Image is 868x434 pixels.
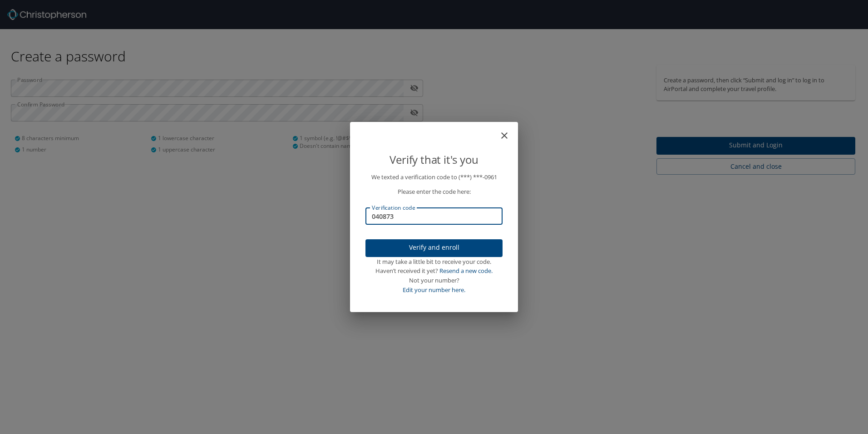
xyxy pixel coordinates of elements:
span: Verify and enroll [373,242,495,253]
a: Resend a new code. [439,267,493,275]
div: Haven’t received it yet? [365,266,503,276]
button: close [503,126,514,136]
button: Verify and enroll [365,239,503,257]
div: Not your number? [365,276,503,285]
p: Please enter the code here: [365,187,503,197]
p: Verify that it's you [365,151,503,168]
div: It may take a little bit to receive your code. [365,257,503,267]
p: We texted a verification code to (***) ***- 0961 [365,172,503,182]
a: Edit your number here. [403,286,465,294]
